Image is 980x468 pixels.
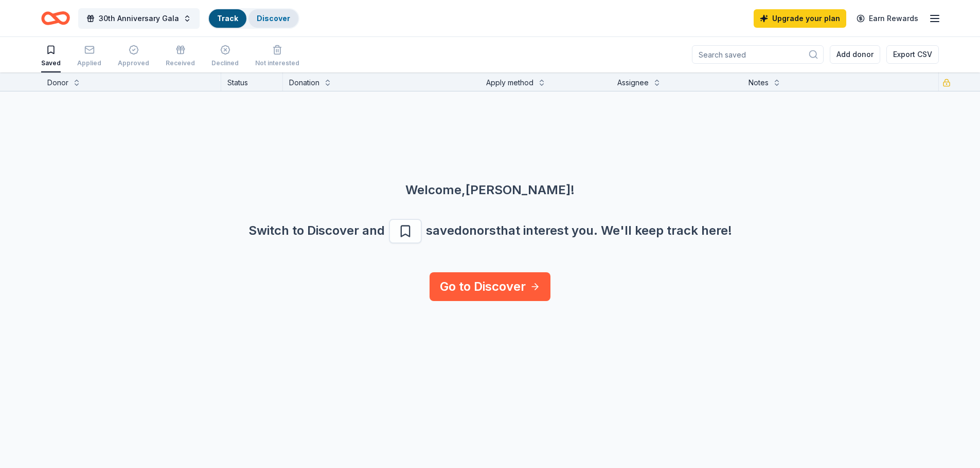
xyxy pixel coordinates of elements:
div: Approved [118,59,149,67]
a: Home [41,6,70,30]
button: Approved [118,41,149,72]
div: Not interested [255,59,299,67]
div: Donation [289,77,319,89]
a: Go to Discover [430,272,550,301]
input: Search saved [692,45,824,64]
a: Earn Rewards [850,9,924,28]
button: TrackDiscover [208,8,299,29]
span: 30th Anniversary Gala [99,12,179,25]
button: Add donor [830,45,880,64]
div: Status [221,72,283,91]
button: Not interested [255,41,299,72]
button: Saved [41,41,61,72]
button: Received [166,41,195,72]
div: Assignee [617,77,649,89]
div: Applied [77,59,101,67]
a: Upgrade your plan [754,9,846,28]
div: Switch to Discover and save donors that interest you. We ' ll keep track here! [25,219,955,244]
button: Export CSV [886,45,939,64]
div: Notes [749,77,769,89]
button: Applied [77,41,101,72]
div: Welcome, [PERSON_NAME] ! [25,182,955,198]
div: Apply method [486,77,533,89]
div: Saved [41,59,61,67]
div: Received [166,59,195,67]
a: Discover [257,14,290,23]
button: Declined [211,41,239,72]
div: Donor [47,77,68,89]
a: Track [217,14,238,23]
div: Declined [211,59,239,67]
button: 30th Anniversary Gala [78,8,200,29]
